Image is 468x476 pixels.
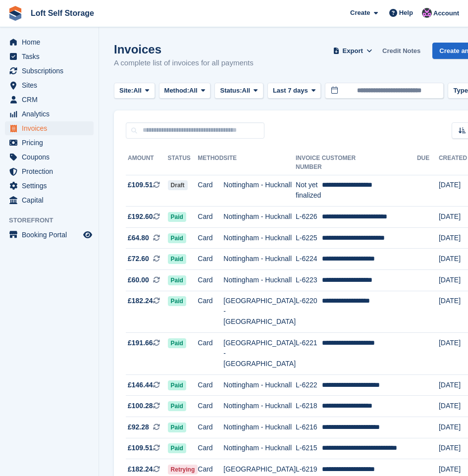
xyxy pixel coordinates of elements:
[5,136,94,150] a: menu
[168,254,186,264] span: Paid
[223,249,296,270] td: Nottingham - Hucknall
[433,8,459,18] span: Account
[296,333,322,375] td: L-6221
[5,121,94,135] a: menu
[22,107,81,121] span: Analytics
[223,227,296,249] td: Nottingham - Hucknall
[439,249,467,270] td: [DATE]
[439,227,467,249] td: [DATE]
[5,193,94,207] a: menu
[198,291,223,333] td: Card
[22,150,81,164] span: Coupons
[119,86,133,96] span: Site:
[22,50,81,63] span: Tasks
[242,86,251,96] span: All
[22,121,81,135] span: Invoices
[296,227,322,249] td: L-6225
[198,396,223,417] td: Card
[9,215,99,225] span: Storefront
[223,396,296,417] td: Nottingham - Hucknall
[27,5,98,21] a: Loft Self Storage
[168,423,186,432] span: Paid
[322,151,417,175] th: Customer
[198,207,223,228] td: Card
[168,401,186,411] span: Paid
[22,78,81,92] span: Sites
[296,438,322,459] td: L-6215
[439,374,467,396] td: [DATE]
[22,179,81,193] span: Settings
[5,164,94,178] a: menu
[223,438,296,459] td: Nottingham - Hucknall
[198,438,223,459] td: Card
[168,465,198,475] span: Retrying
[168,212,186,222] span: Paid
[439,438,467,459] td: [DATE]
[22,64,81,78] span: Subscriptions
[422,8,432,18] img: Amy Wright
[198,270,223,291] td: Card
[439,151,467,175] th: Created
[439,396,467,417] td: [DATE]
[296,270,322,291] td: L-6223
[223,333,296,375] td: [GEOGRAPHIC_DATA] - [GEOGRAPHIC_DATA]
[296,207,322,228] td: L-6226
[128,422,149,432] span: £92.28
[168,275,186,285] span: Paid
[223,374,296,396] td: Nottingham - Hucknall
[168,380,186,390] span: Paid
[168,443,186,453] span: Paid
[296,291,322,333] td: L-6220
[22,228,81,242] span: Booking Portal
[22,164,81,178] span: Protection
[168,233,186,243] span: Paid
[198,175,223,207] td: Card
[5,107,94,121] a: menu
[439,291,467,333] td: [DATE]
[198,417,223,438] td: Card
[128,233,149,243] span: £64.80
[128,212,153,222] span: £192.60
[296,175,322,207] td: Not yet finalized
[267,83,321,99] button: Last 7 days
[5,35,94,49] a: menu
[128,401,153,411] span: £100.28
[114,83,155,99] button: Site: All
[214,83,263,99] button: Status: All
[5,228,94,242] a: menu
[296,396,322,417] td: L-6218
[5,179,94,193] a: menu
[22,193,81,207] span: Capital
[128,254,149,264] span: £72.60
[5,78,94,92] a: menu
[220,86,242,96] span: Status:
[22,136,81,150] span: Pricing
[198,227,223,249] td: Card
[128,296,153,306] span: £182.24
[164,86,190,96] span: Method:
[343,46,363,56] span: Export
[223,417,296,438] td: Nottingham - Hucknall
[399,8,413,18] span: Help
[439,333,467,375] td: [DATE]
[223,207,296,228] td: Nottingham - Hucknall
[378,43,424,59] a: Credit Notes
[198,374,223,396] td: Card
[22,93,81,106] span: CRM
[168,338,186,348] span: Paid
[417,151,439,175] th: Due
[198,151,223,175] th: Method
[168,151,198,175] th: Status
[114,57,254,69] p: A complete list of invoices for all payments
[439,207,467,228] td: [DATE]
[296,417,322,438] td: L-6216
[198,333,223,375] td: Card
[223,175,296,207] td: Nottingham - Hucknall
[126,151,168,175] th: Amount
[8,6,23,21] img: stora-icon-8386f47178a22dfd0bd8f6a31ec36ba5ce8667c1dd55bd0f319d3a0aa187defe.svg
[128,180,153,190] span: £109.51
[439,270,467,291] td: [DATE]
[296,151,322,175] th: Invoice Number
[159,83,211,99] button: Method: All
[168,296,186,306] span: Paid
